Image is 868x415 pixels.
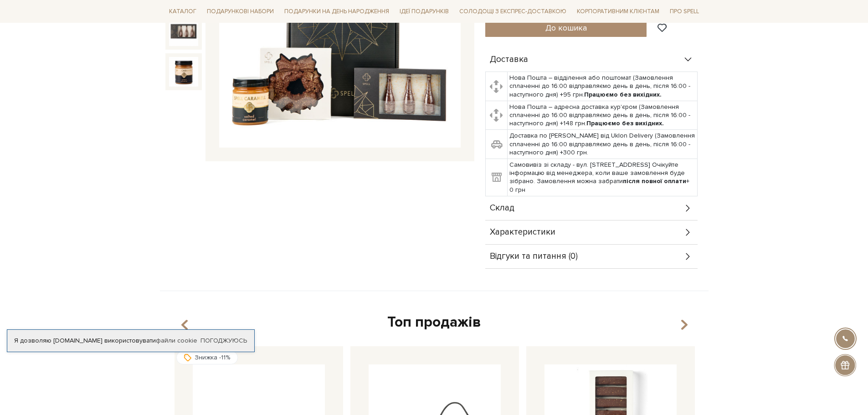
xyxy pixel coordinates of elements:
[490,228,555,236] span: Характеристики
[573,5,663,19] a: Корпоративним клієнтам
[490,204,514,212] span: Склад
[623,177,686,185] b: після повної оплати
[508,130,698,159] td: Доставка по [PERSON_NAME] від Uklon Delivery (Замовлення сплаченні до 16:00 відправляємо день в д...
[169,17,198,46] img: Подарунок Натхненник зустрічей
[490,56,528,64] span: Доставка
[169,57,198,86] img: Подарунок Натхненник зустрічей
[485,19,647,37] button: До кошика
[156,337,197,344] a: файли cookie
[7,337,254,345] div: Я дозволяю [DOMAIN_NAME] використовувати
[508,72,698,101] td: Нова Пошта – відділення або поштомат (Замовлення сплаченні до 16:00 відправляємо день в день, піс...
[171,313,698,332] div: Топ продажів
[584,91,662,98] b: Працюємо без вихідних.
[666,5,703,19] a: Про Spell
[203,5,277,19] a: Подарункові набори
[456,4,570,19] a: Солодощі з експрес-доставкою
[165,5,200,19] a: Каталог
[508,159,698,196] td: Самовивіз зі складу - вул. [STREET_ADDRESS] Очікуйте інформацію від менеджера, коли ваше замовлен...
[281,5,393,19] a: Подарунки на День народження
[490,252,578,261] span: Відгуки та питання (0)
[545,23,587,33] span: До кошика
[508,101,698,130] td: Нова Пошта – адресна доставка кур'єром (Замовлення сплаченні до 16:00 відправляємо день в день, п...
[176,351,238,364] div: Знижка -11%
[200,337,247,345] a: Погоджуюсь
[586,119,664,127] b: Працюємо без вихідних.
[396,5,452,19] a: Ідеї подарунків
